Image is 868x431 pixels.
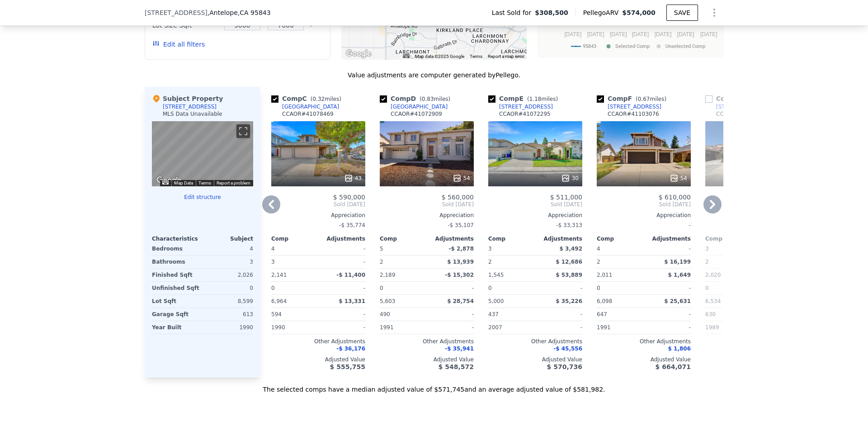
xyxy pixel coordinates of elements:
span: $ 610,000 [659,194,691,201]
div: - [429,308,474,321]
div: Year Built [152,321,201,334]
span: $ 548,572 [439,363,474,370]
div: Adjustments [644,235,691,242]
span: 4 [597,246,600,252]
a: Terms (opens in new tab) [470,54,482,59]
a: [STREET_ADDRESS][PERSON_NAME] [705,103,810,110]
span: -$ 33,313 [556,222,582,228]
div: Other Adjustments [271,338,365,345]
div: Adjusted Value [488,356,582,363]
a: Report a map error [488,54,524,59]
span: $574,000 [622,9,656,16]
span: Pellego ARV [583,8,623,17]
span: Map data ©2025 Google [415,54,464,59]
a: Terms (opens in new tab) [198,180,211,185]
div: 43 [344,174,362,183]
span: Last Sold for [492,8,535,17]
div: Adjustments [535,235,582,242]
span: 6,534 [705,298,721,304]
div: Other Adjustments [488,338,582,345]
div: Garage Sqft [152,308,201,321]
div: Adjusted Value [271,356,365,363]
div: [STREET_ADDRESS] [608,103,661,110]
span: 5,000 [488,298,504,304]
span: $ 28,754 [447,298,474,304]
div: Unfinished Sqft [152,282,201,294]
span: -$ 15,302 [445,272,474,278]
span: $ 1,649 [668,272,691,278]
div: Bedrooms [152,242,201,255]
div: Appreciation [705,212,799,219]
div: Adjusted Value [597,356,691,363]
span: 2,141 [271,272,287,278]
div: - [320,282,365,294]
span: $ 555,755 [330,363,365,370]
span: ( miles) [524,96,561,102]
span: -$ 2,878 [449,246,474,252]
div: 1990 [204,321,253,334]
div: - [646,242,691,255]
div: Comp [597,235,644,242]
div: Appreciation [380,212,474,219]
div: 54 [670,174,687,183]
span: , Antelope [208,8,271,17]
div: Comp F [597,94,670,103]
a: Open this area in Google Maps (opens a new window) [154,175,184,186]
div: 8,599 [204,295,253,308]
text: [DATE] [632,31,649,38]
span: 0 [380,285,383,291]
div: - [537,282,582,294]
span: 3 [488,246,492,252]
span: 2,189 [380,272,395,278]
div: Finished Sqft [152,269,201,281]
span: $ 13,939 [447,259,474,265]
span: ( miles) [416,96,454,102]
div: 2 [488,256,533,268]
div: - [320,321,365,334]
div: Comp [271,235,318,242]
span: 0.67 [638,96,650,102]
text: [DATE] [655,31,672,38]
span: 0.83 [422,96,434,102]
span: , CA 95843 [238,9,271,16]
div: - [646,282,691,294]
div: Subject Property [152,94,223,103]
div: - [320,308,365,321]
span: $ 560,000 [442,194,474,201]
div: - [646,308,691,321]
button: SAVE [666,5,698,21]
button: Toggle fullscreen view [236,124,250,138]
span: 6,964 [271,298,287,304]
div: Characteristics [152,235,203,242]
span: -$ 35,941 [445,346,474,352]
span: $ 53,889 [556,272,582,278]
div: Map [152,121,253,186]
span: 4 [271,246,275,252]
div: Street View [152,121,253,186]
div: [GEOGRAPHIC_DATA] [391,103,448,110]
div: Appreciation [597,212,691,219]
div: - [537,308,582,321]
div: Adjustments [318,235,365,242]
span: ( miles) [632,96,670,102]
div: 613 [204,308,253,321]
div: - [429,321,474,334]
div: Other Adjustments [705,338,799,345]
div: Other Adjustments [597,338,691,345]
div: 2 [705,256,750,268]
img: Google [344,48,373,60]
div: Other Adjustments [380,338,474,345]
div: Adjusted Value [380,356,474,363]
span: 1.18 [529,96,542,102]
span: ( miles) [307,96,345,102]
div: [STREET_ADDRESS] [499,103,553,110]
div: MLS Data Unavailable [163,110,222,118]
button: Keyboard shortcuts [162,180,169,185]
span: [STREET_ADDRESS] [145,8,208,17]
div: The selected comps have a median adjusted value of $571,745 and an average adjusted value of $581... [145,378,723,394]
span: 2,020 [705,272,721,278]
text: Unselected Comp [665,43,705,49]
a: [GEOGRAPHIC_DATA] [380,103,448,110]
div: 1991 [597,321,642,334]
div: 1989 [705,321,750,334]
